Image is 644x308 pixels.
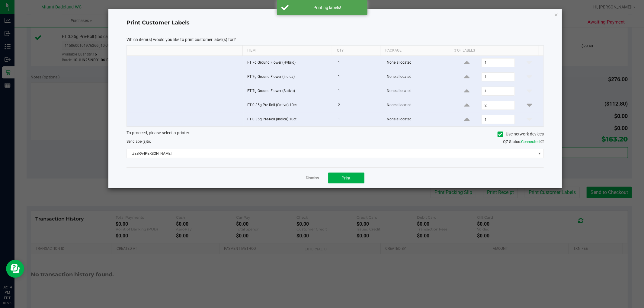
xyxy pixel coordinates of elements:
span: Print [342,176,351,180]
span: QZ Status: [503,139,544,144]
a: Dismiss [306,176,319,181]
span: ZEBRA-[PERSON_NAME] [127,149,536,158]
p: Which item(s) would you like to print customer label(s) for? [127,37,544,42]
td: 2 [334,98,383,113]
td: None allocated [383,113,453,126]
td: FT 0.35g Pre-Roll (Sativa) 10ct [244,98,334,113]
th: # of labels [449,46,538,56]
td: 1 [334,84,383,98]
h4: Print Customer Labels [127,19,544,27]
th: Qty [332,46,380,56]
label: Use network devices [498,131,544,137]
td: FT 7g Ground Flower (Hybrid) [244,56,334,70]
iframe: Resource center [6,260,24,278]
button: Print [328,173,364,183]
td: None allocated [383,70,453,84]
div: To proceed, please select a printer. [122,130,548,139]
td: None allocated [383,84,453,98]
td: 1 [334,56,383,70]
td: FT 7g Ground Flower (Sativa) [244,84,334,98]
td: 1 [334,113,383,126]
span: Send to: [127,139,151,144]
td: None allocated [383,56,453,70]
span: Connected [521,139,540,144]
td: FT 0.35g Pre-Roll (Indica) 10ct [244,113,334,126]
span: label(s) [135,139,147,144]
th: Item [242,46,332,56]
td: FT 7g Ground Flower (Indica) [244,70,334,84]
td: None allocated [383,98,453,113]
div: Printing labels! [292,5,363,11]
td: 1 [334,70,383,84]
th: Package [380,46,449,56]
